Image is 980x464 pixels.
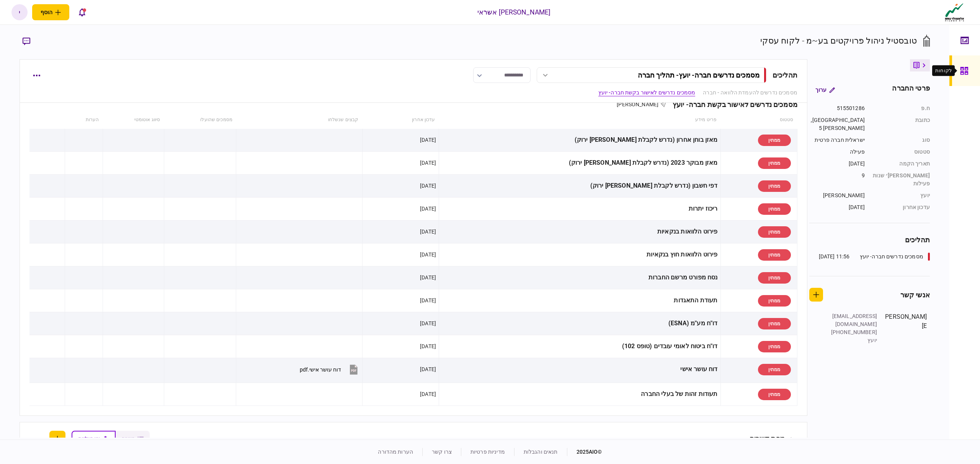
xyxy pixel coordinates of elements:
div: מסמכים נדרשים חברה- יועץ - תהליך חברה [638,71,759,79]
a: מסמכים נדרשים חברה- יועץ11:56 [DATE] [819,253,930,261]
div: [DATE] [420,390,436,398]
div: פירוט הלוואות בנקאיות [442,223,718,240]
img: client company logo [943,3,966,22]
div: © 2025 AIO [567,448,602,456]
div: [GEOGRAPHIC_DATA], 5 [PERSON_NAME] [809,116,865,132]
div: [DATE] [809,160,865,168]
div: [DATE] [420,251,436,258]
th: סטטוס [720,111,797,129]
div: סוג [872,136,930,144]
div: [DATE] [420,136,436,144]
button: עץ בעלויות [72,431,116,447]
button: פתח רשימת התראות [74,4,90,20]
div: ממתין [758,318,791,329]
div: [DATE] [420,228,436,235]
div: ח.פ [872,104,930,112]
a: צרו קשר [432,449,452,455]
div: ממתין [758,203,791,215]
a: הערות מהדורה [378,449,413,455]
th: קבצים שנשלחו [236,111,362,129]
div: פעילה [809,148,865,156]
th: עדכון אחרון [362,111,439,129]
th: סיווג אוטומטי [103,111,164,129]
a: תנאים והגבלות [524,449,558,455]
div: דו"ח ביטוח לאומי עובדים (טופס 102) [442,338,718,355]
div: ממתין [758,272,791,284]
a: מסמכים נדרשים לאישור בקשת חברה- יועץ [598,89,696,97]
div: ישראלית חברה פרטית [809,136,865,144]
div: [DATE] [420,320,436,327]
div: [DATE] [420,342,436,350]
div: ממתין [758,157,791,169]
div: [PERSON_NAME]׳ שנות פעילות [872,172,930,188]
span: [PERSON_NAME] [617,101,658,107]
div: נסח מפורט מרשם החברות [442,269,718,286]
button: י [11,4,28,20]
div: מאזן בוחן אחרון (נדרש לקבלת [PERSON_NAME] ירוק) [442,131,718,149]
div: [DATE] [420,159,436,167]
div: סטטוס [872,148,930,156]
div: [DATE] [809,203,865,211]
div: ממתין [758,364,791,375]
button: ערוך [809,83,841,97]
button: דוח עושר אישי.pdf [300,361,359,378]
div: דפי חשבון (נדרש לקבלת [PERSON_NAME] ירוק) [442,177,718,195]
div: דו"ח מע"מ (ESNA) [442,315,718,332]
div: מפת קשרים [750,431,785,447]
div: 515501286 [809,104,865,112]
div: [PERSON_NAME] [885,312,927,344]
div: תהליכים [809,235,930,245]
div: עדכון אחרון [872,203,930,211]
th: הערות [65,111,103,129]
div: [PERSON_NAME] אשראי [477,7,551,17]
div: מסמכים נדרשים לאישור בקשת חברה- יועץ [666,101,797,109]
div: דוח עושר אישי [442,361,718,378]
div: תאריך הקמה [872,160,930,168]
div: ממתין [758,226,791,238]
div: פירוט הלוואות חוץ בנקאיות [442,246,718,263]
span: עץ בעלויות [78,436,100,441]
div: [DATE] [420,297,436,304]
div: מסמכים נדרשים חברה- יועץ [860,253,923,261]
div: כתובת [872,116,930,132]
div: תעודת התאגדות [442,292,718,309]
div: תעודות זהות של בעלי החברה [442,386,718,403]
div: 9 [809,172,865,188]
div: [DATE] [420,365,436,373]
div: פרטי החברה [892,83,929,97]
div: אנשי קשר [900,290,930,300]
div: [DATE] [420,182,436,190]
div: מאזן מבוקר 2023 (נדרש לקבלת [PERSON_NAME] ירוק) [442,154,718,172]
div: [PERSON_NAME] [809,191,865,200]
a: מדיניות פרטיות [470,449,505,455]
div: ממתין [758,135,791,146]
div: תהליכים [773,70,797,80]
div: לקוחות [935,67,952,75]
div: 11:56 [DATE] [819,253,850,261]
a: מסמכים נדרשים להעמדת הלוואה - חברה [703,89,797,97]
div: [PHONE_NUMBER] [827,328,877,336]
div: טובסטיל ניהול פרויקטים בע~מ - לקוח עסקי [760,34,917,47]
div: ריכוז יתרות [442,200,718,217]
div: ממתין [758,389,791,400]
div: ממתין [758,249,791,261]
div: [DATE] [420,205,436,213]
div: ממתין [758,180,791,192]
div: [DATE] [420,274,436,281]
div: יועץ [827,336,877,344]
span: רשימה [122,436,135,441]
div: יועץ [872,191,930,200]
div: דוח עושר אישי.pdf [300,367,341,373]
button: מסמכים נדרשים חברה- יועץ- תהליך חברה [537,67,766,83]
th: פריט מידע [439,111,721,129]
button: פתח תפריט להוספת לקוח [32,4,69,20]
div: [EMAIL_ADDRESS][DOMAIN_NAME] [827,312,877,328]
div: ממתין [758,295,791,307]
button: רשימה [116,431,150,447]
div: ממתין [758,341,791,352]
th: מסמכים שהועלו [164,111,236,129]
